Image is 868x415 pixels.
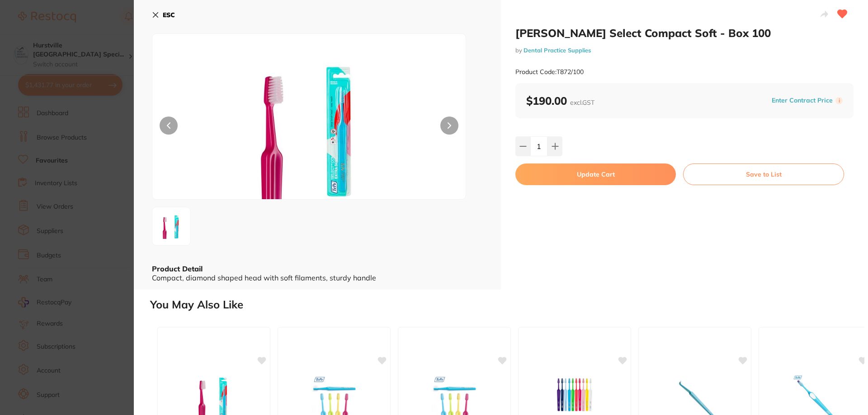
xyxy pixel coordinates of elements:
button: Enter Contract Price [769,96,835,105]
img: YWxjYXJlNHUtanBn [215,56,403,199]
b: ESC [163,11,175,19]
span: excl. GST [570,98,594,107]
img: YWxjYXJlNHUtanBn [155,210,188,242]
b: Product Detail [152,264,203,273]
h2: [PERSON_NAME] Select Compact Soft - Box 100 [515,26,854,40]
div: Compact, diamond shaped head with soft filaments, sturdy handle [152,274,483,282]
a: Dental Practice Supplies [524,47,591,54]
button: Save to List [683,163,844,185]
button: ESC [152,7,175,23]
small: Product Code: T872/100 [515,68,584,76]
b: $190.00 [526,94,594,107]
button: Update Cart [515,163,676,185]
label: i [835,97,843,104]
small: by [515,47,854,54]
h2: You May Also Like [150,298,864,311]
